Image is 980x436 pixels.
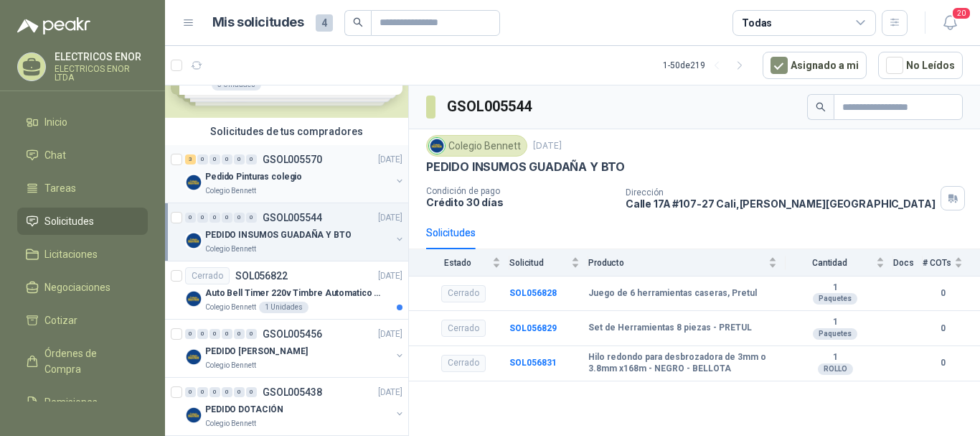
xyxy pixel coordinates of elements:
div: 0 [185,329,196,339]
p: Crédito 30 días [426,196,614,208]
span: Chat [44,147,66,163]
th: Producto [588,249,786,276]
p: ELECTRICOS ENOR [55,52,148,62]
p: [DATE] [378,269,402,283]
div: 0 [185,213,196,223]
b: 0 [923,322,963,335]
p: PEDIDO INSUMOS GUADAÑA Y BTO [426,159,625,175]
p: Auto Bell Timer 220v Timbre Automatico Para Colegios, Indust [205,287,384,300]
div: 0 [222,154,232,164]
div: 0 [234,213,245,223]
a: 0 0 0 0 0 0 GSOL005456[DATE] Company LogoPEDIDO [PERSON_NAME]Colegio Bennett [185,325,405,371]
th: Estado [409,249,509,276]
a: Cotizar [17,307,148,334]
div: Cerrado [185,267,230,284]
p: [DATE] [378,386,402,399]
p: SOL056822 [235,271,288,281]
div: 0 [246,154,257,164]
p: [DATE] [533,139,562,153]
button: Asignado a mi [763,52,867,79]
div: 0 [209,387,220,397]
a: 0 0 0 0 0 0 GSOL005544[DATE] Company LogoPEDIDO INSUMOS GUADAÑA Y BTOColegio Bennett [185,209,405,255]
p: Colegio Bennett [205,185,256,197]
a: Chat [17,142,148,169]
a: Licitaciones [17,241,148,268]
span: Negociaciones [44,279,110,295]
div: 0 [234,387,245,397]
p: Pedido Pinturas colegio [205,170,302,184]
p: GSOL005456 [263,329,322,339]
span: search [816,102,826,112]
div: ROLLO [818,363,853,375]
div: 0 [246,387,257,397]
div: 0 [197,213,208,223]
div: 0 [209,213,220,223]
img: Company Logo [185,232,202,249]
img: Company Logo [429,138,445,154]
p: Colegio Bennett [205,243,256,255]
p: PEDIDO INSUMOS GUADAÑA Y BTO [205,228,352,242]
p: GSOL005544 [263,213,322,223]
button: 20 [937,10,963,36]
span: Tareas [44,180,76,196]
div: Colegio Bennett [426,135,527,157]
span: Solicitud [509,258,568,268]
p: Dirección [626,187,936,198]
div: 0 [209,329,220,339]
div: 0 [234,154,245,164]
a: Remisiones [17,389,148,416]
div: 3 [185,154,196,164]
div: Solicitudes de tus compradores [165,118,408,145]
span: 20 [951,6,971,20]
a: SOL056831 [509,358,557,368]
div: 0 [185,387,196,397]
div: Paquetes [813,293,857,305]
p: [DATE] [378,153,402,167]
p: GSOL005570 [263,154,322,164]
div: 0 [246,329,257,339]
span: 4 [316,14,333,32]
p: [DATE] [378,211,402,225]
a: SOL056829 [509,323,557,333]
a: Solicitudes [17,208,148,235]
a: Órdenes de Compra [17,340,148,383]
span: Inicio [44,114,67,130]
div: 0 [197,387,208,397]
p: [DATE] [378,328,402,341]
img: Company Logo [185,407,202,424]
th: Cantidad [786,249,893,276]
p: Colegio Bennett [205,302,256,313]
span: Solicitudes [44,213,94,229]
b: 0 [923,356,963,370]
img: Logo peakr [17,17,90,34]
img: Company Logo [185,348,202,366]
b: Hilo redondo para desbrozadora de 3mm o 3.8mm x168m - NEGRO - BELLOTA [588,352,777,374]
div: Paquetes [813,328,857,340]
span: Remisiones [44,394,98,410]
img: Company Logo [185,174,202,191]
div: 1 - 50 de 219 [663,54,751,77]
span: Cantidad [786,258,873,268]
a: 3 0 0 0 0 0 GSOL005570[DATE] Company LogoPedido Pinturas colegioColegio Bennett [185,151,405,197]
div: Cerrado [441,285,486,302]
span: Órdenes de Compra [44,345,134,377]
img: Company Logo [185,290,202,307]
th: Docs [893,249,923,276]
div: 0 [197,154,208,164]
button: No Leídos [878,52,963,79]
h1: Mis solicitudes [212,12,304,33]
p: PEDIDO [PERSON_NAME] [205,345,308,358]
b: 1 [786,352,885,363]
a: Tareas [17,175,148,202]
div: 0 [197,329,208,339]
div: Cerrado [441,320,486,337]
b: 1 [786,317,885,328]
p: ELECTRICOS ENOR LTDA [55,65,148,82]
th: Solicitud [509,249,588,276]
a: 0 0 0 0 0 0 GSOL005438[DATE] Company LogoPEDIDO DOTACIÓNColegio Bennett [185,384,405,430]
a: Negociaciones [17,274,148,301]
b: SOL056828 [509,288,557,298]
span: Licitaciones [44,246,98,262]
